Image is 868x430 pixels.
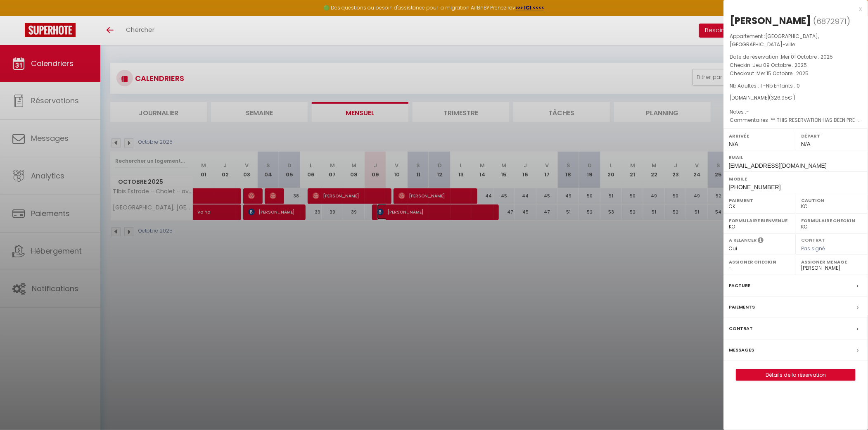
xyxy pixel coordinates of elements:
div: [PERSON_NAME] [730,14,811,27]
span: Nb Adultes : 1 - [730,82,800,89]
span: Nb Enfants : 0 [766,82,800,89]
span: - [746,108,749,115]
p: Appartement : [730,32,862,49]
span: ( ) [813,15,850,27]
span: Mer 15 Octobre . 2025 [757,70,809,77]
p: Checkin : [730,61,862,69]
p: Commentaires : [730,116,862,124]
label: Email [729,153,863,162]
span: [PHONE_NUMBER] [729,184,781,190]
label: Assigner Checkin [729,258,790,266]
label: Arrivée [729,132,790,140]
label: Facture [729,281,750,290]
span: N/A [801,141,811,147]
span: Jeu 09 Octobre . 2025 [753,62,807,69]
span: [GEOGRAPHIC_DATA], [GEOGRAPHIC_DATA]-ville [730,33,819,48]
label: Paiements [729,303,755,311]
span: [EMAIL_ADDRESS][DOMAIN_NAME] [729,162,827,169]
label: Paiement [729,196,790,204]
label: Contrat [801,237,825,242]
label: Messages [729,346,754,354]
div: [DOMAIN_NAME] [730,94,862,102]
p: Checkout : [730,69,862,78]
a: Détails de la réservation [736,370,855,380]
label: Caution [801,196,863,204]
label: Contrat [729,324,753,333]
p: Notes : [730,108,862,116]
span: N/A [729,141,738,147]
div: x [723,4,862,14]
label: Départ [801,132,863,140]
span: 326.95 [771,94,788,101]
label: A relancer [729,237,757,244]
button: Détails de la réservation [736,369,856,381]
i: Sélectionner OUI si vous souhaiter envoyer les séquences de messages post-checkout [758,237,764,246]
span: 6872971 [816,16,847,26]
span: Pas signé [801,245,825,252]
label: Formulaire Bienvenue [729,216,790,225]
label: Mobile [729,175,863,183]
label: Formulaire Checkin [801,216,863,225]
p: Date de réservation : [730,53,862,61]
span: Mer 01 Octobre . 2025 [781,53,833,60]
label: Assigner Menage [801,258,863,266]
span: ( € ) [769,94,795,101]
